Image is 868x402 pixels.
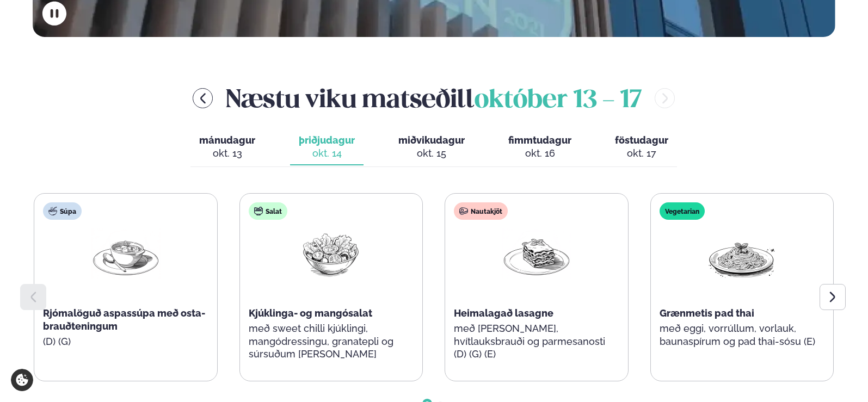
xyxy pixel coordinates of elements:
img: salad.svg [254,207,263,215]
div: okt. 13 [199,147,255,160]
div: okt. 15 [398,147,465,160]
button: menu-btn-right [655,88,675,108]
button: fimmtudagur okt. 16 [500,129,580,165]
button: þriðjudagur okt. 14 [290,129,364,165]
span: Rjómalöguð aspassúpa með osta-brauðteningum [43,307,205,332]
span: þriðjudagur [299,134,355,146]
div: Nautakjöt [454,202,508,220]
button: miðvikudagur okt. 15 [390,129,473,165]
img: Soup.png [91,228,161,279]
img: soup.svg [48,207,57,215]
span: föstudagur [615,134,668,146]
div: Vegetarian [660,202,705,220]
div: okt. 16 [508,147,571,160]
a: Cookie settings [11,369,33,391]
span: fimmtudagur [508,134,571,146]
p: með [PERSON_NAME], hvítlauksbrauði og parmesanosti (D) (G) (E) [454,322,619,361]
img: Salad.png [296,228,366,279]
span: Kjúklinga- og mangósalat [249,307,372,319]
img: Spagetti.png [707,228,777,279]
h2: Næstu viku matseðill [226,81,642,116]
span: mánudagur [199,134,255,146]
div: Salat [249,202,287,220]
p: með eggi, vorrúllum, vorlauk, baunaspírum og pad thai-sósu (E) [660,322,825,348]
div: Súpa [43,202,82,220]
img: beef.svg [459,207,468,215]
button: menu-btn-left [193,88,213,108]
span: Grænmetis pad thai [660,307,754,319]
div: okt. 17 [615,147,668,160]
p: (D) (G) [43,335,208,348]
img: Lasagna.png [502,228,571,279]
span: Heimalagað lasagne [454,307,553,319]
p: með sweet chilli kjúklingi, mangódressingu, granatepli og súrsuðum [PERSON_NAME] [249,322,414,361]
span: október 13 - 17 [475,89,642,113]
span: miðvikudagur [398,134,465,146]
div: okt. 14 [299,147,355,160]
button: föstudagur okt. 17 [606,129,677,165]
button: mánudagur okt. 13 [190,129,264,165]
